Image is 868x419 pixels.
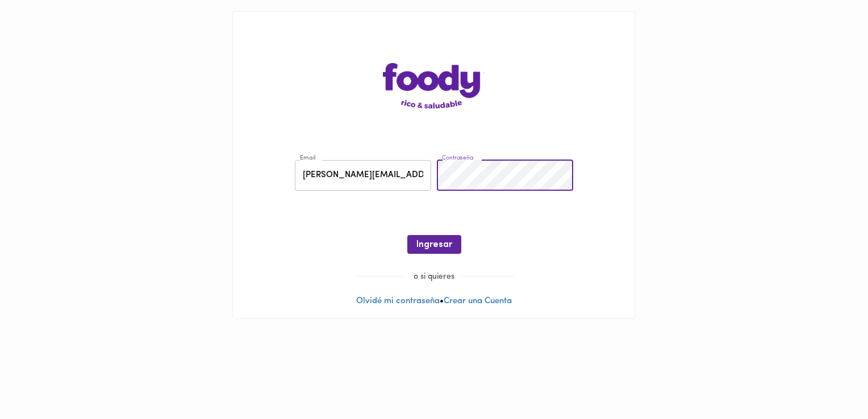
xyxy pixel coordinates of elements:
input: pepitoperez@gmail.com [295,160,431,191]
img: logo-main-page.png [383,63,485,108]
span: Ingresar [416,240,452,250]
iframe: Messagebird Livechat Widget [802,353,857,408]
div: • [233,12,635,319]
span: o si quieres [407,273,461,281]
a: Crear una Cuenta [444,297,512,305]
a: Olvidé mi contraseña [356,297,440,305]
button: Ingresar [407,235,461,254]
